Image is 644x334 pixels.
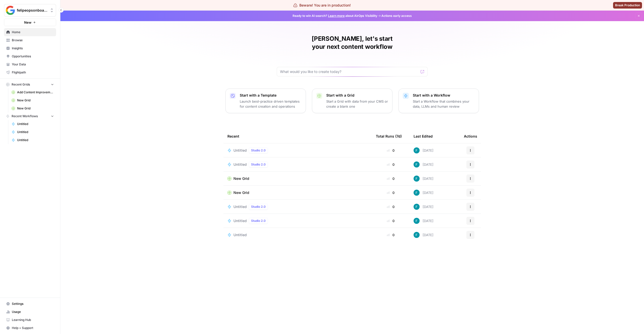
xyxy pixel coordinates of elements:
span: Studio 2.0 [251,162,266,167]
span: New Grid [233,176,249,181]
a: Browse [4,36,56,44]
h1: [PERSON_NAME], let's start your next content workflow [277,35,428,51]
a: Learning Hub [4,316,56,324]
span: Untitled [17,138,54,142]
span: Untitled [233,232,247,237]
a: Untitled [9,136,56,144]
button: Help + Support [4,324,56,332]
a: Untitled [9,128,56,136]
a: UntitledStudio 2.0 [227,218,368,224]
p: Start with a Workflow [413,93,475,98]
a: Opportunities [4,52,56,60]
span: Add Content Improvements to Page [17,90,54,95]
span: New [24,20,31,25]
span: New Grid [17,98,54,103]
a: Your Data [4,60,56,68]
span: Untitled [17,122,54,126]
div: [DATE] [414,218,433,224]
div: [DATE] [414,176,433,182]
button: New [4,19,56,26]
img: 3qwd99qm5jrkms79koxglshcff0m [414,218,420,224]
span: Ready to win AI search? about AirOps Visibility [293,14,377,18]
span: Untitled [233,148,247,153]
div: 0 [376,232,406,237]
div: 0 [376,190,406,195]
span: Learning Hub [12,318,54,322]
div: 0 [376,218,406,223]
a: Learn more [328,14,345,18]
div: 0 [376,148,406,153]
button: Workspace: felipeopsonboarding [4,4,56,17]
button: Recent Workflows [4,112,56,120]
img: 3qwd99qm5jrkms79koxglshcff0m [414,232,420,238]
span: New Grid [17,106,54,111]
img: 3qwd99qm5jrkms79koxglshcff0m [414,204,420,210]
a: New Grid [9,104,56,112]
span: Home [12,30,54,34]
a: Add Content Improvements to Page [9,88,56,96]
a: Untitled [227,232,368,237]
span: Recent Grids [12,82,30,87]
img: 3qwd99qm5jrkms79koxglshcff0m [414,161,420,168]
div: [DATE] [414,190,433,196]
p: Start with a Template [240,93,302,98]
a: New Grid [9,96,56,104]
span: Studio 2.0 [251,204,266,209]
span: Untitled [233,204,247,209]
span: felipeopsonboarding [17,8,47,13]
span: Recent Workflows [12,114,38,118]
span: Untitled [233,162,247,167]
div: [DATE] [414,147,433,153]
div: 0 [376,176,406,181]
span: Your Data [12,62,54,67]
button: Start with a GridStart a Grid with data from your CMS or create a blank one [312,89,392,113]
span: Settings [12,302,54,306]
span: Untitled [17,130,54,134]
a: Settings [4,300,56,308]
div: Last Edited [414,129,433,143]
img: 3qwd99qm5jrkms79koxglshcff0m [414,190,420,196]
img: 3qwd99qm5jrkms79koxglshcff0m [414,147,420,153]
p: Start with a Grid [326,93,388,98]
div: [DATE] [414,204,433,210]
button: Recent Grids [4,81,56,88]
a: Flightpath [4,68,56,76]
span: Flightpath [12,70,54,75]
span: Help + Support [12,326,54,330]
a: Insights [4,44,56,52]
a: UntitledStudio 2.0 [227,147,368,153]
span: Break Production [615,3,640,8]
button: Break Production [613,2,642,9]
div: [DATE] [414,232,433,238]
a: UntitledStudio 2.0 [227,161,368,168]
a: Usage [4,308,56,316]
span: Actions early access [381,14,412,18]
div: [DATE] [414,161,433,168]
a: New Grid [227,190,368,195]
span: Browse [12,38,54,43]
button: Start with a TemplateLaunch best-practice driven templates for content creation and operations [225,89,306,113]
a: New Grid [227,176,368,181]
p: Launch best-practice driven templates for content creation and operations [240,99,302,109]
span: Untitled [233,218,247,223]
p: Start a Workflow that combines your data, LLMs and human review [413,99,475,109]
span: Studio 2.0 [251,148,266,153]
div: Recent [227,129,368,143]
div: Actions [464,129,477,143]
span: Studio 2.0 [251,219,266,223]
div: 0 [376,204,406,209]
span: Insights [12,46,54,51]
a: Home [4,28,56,36]
img: 3qwd99qm5jrkms79koxglshcff0m [414,176,420,182]
a: Untitled [9,120,56,128]
img: felipeopsonboarding Logo [6,6,15,15]
p: Start a Grid with data from your CMS or create a blank one [326,99,388,109]
span: New Grid [233,190,249,195]
button: Start with a WorkflowStart a Workflow that combines your data, LLMs and human review [398,89,479,113]
div: Total Runs (7d) [376,129,402,143]
div: 0 [376,162,406,167]
div: Beware! You are in production! [293,3,351,8]
span: Usage [12,310,54,314]
a: UntitledStudio 2.0 [227,204,368,210]
input: What would you like to create today? [280,69,418,74]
